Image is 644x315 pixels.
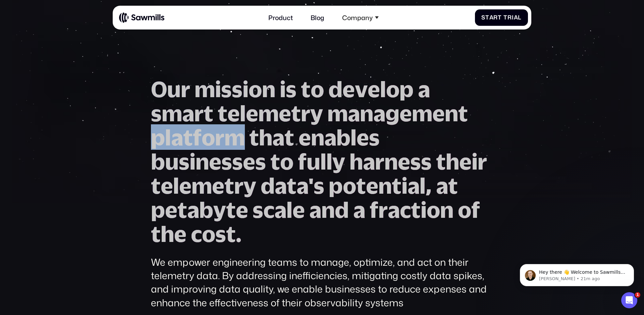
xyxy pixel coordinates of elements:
[196,149,209,173] span: n
[161,173,173,197] span: e
[224,125,245,149] span: m
[366,173,378,197] span: e
[356,173,366,197] span: t
[151,149,165,173] span: b
[472,149,478,173] span: i
[510,250,644,297] iframe: Intercom notifications message
[311,125,324,149] span: n
[471,197,480,222] span: f
[485,14,489,21] span: t
[253,197,263,222] span: s
[181,77,190,101] span: r
[199,197,213,222] span: b
[275,173,287,197] span: a
[280,149,293,173] span: o
[350,149,363,173] span: h
[264,9,298,26] a: Product
[161,222,174,246] span: h
[343,173,356,197] span: o
[401,173,408,197] span: i
[326,149,332,173] span: l
[165,197,177,222] span: e
[226,222,236,246] span: t
[174,222,186,246] span: e
[165,125,171,149] span: l
[332,149,345,173] span: y
[301,101,310,125] span: r
[408,173,420,197] span: a
[286,77,297,101] span: s
[311,77,324,101] span: o
[165,149,179,173] span: u
[195,77,215,101] span: m
[151,255,493,309] div: We empower engineering teams to manage, optimize, and act on their telemetry data. By addressing ...
[215,77,221,101] span: i
[221,149,232,173] span: s
[445,101,458,125] span: n
[328,77,342,101] span: d
[514,14,518,21] span: a
[259,125,272,149] span: h
[375,149,384,173] span: r
[297,173,309,197] span: a
[458,197,471,222] span: o
[249,77,262,101] span: o
[475,9,528,26] a: StartTrial
[221,77,232,101] span: s
[162,101,182,125] span: m
[635,292,640,298] span: 1
[369,125,380,149] span: s
[399,101,412,125] span: e
[329,173,343,197] span: p
[309,173,314,197] span: '
[151,125,165,149] span: p
[194,101,204,125] span: r
[215,125,224,149] span: r
[353,197,365,222] span: a
[342,77,355,101] span: e
[320,149,326,173] span: l
[261,173,275,197] span: d
[167,77,181,101] span: u
[357,125,369,149] span: e
[384,149,398,173] span: n
[284,125,294,149] span: t
[179,149,190,173] span: s
[272,125,284,149] span: a
[309,197,321,222] span: a
[458,101,468,125] span: t
[246,101,258,125] span: e
[291,101,301,125] span: t
[193,125,202,149] span: f
[274,197,286,222] span: a
[270,149,280,173] span: t
[378,173,392,197] span: n
[373,101,385,125] span: a
[286,197,292,222] span: l
[151,101,162,125] span: s
[386,77,399,101] span: o
[459,149,472,173] span: e
[421,197,427,222] span: i
[368,77,380,101] span: e
[410,149,421,173] span: s
[398,149,410,173] span: e
[183,125,193,149] span: t
[370,197,378,222] span: f
[512,14,514,21] span: i
[298,149,307,173] span: f
[399,77,414,101] span: p
[204,101,213,125] span: t
[243,77,249,101] span: i
[448,173,458,197] span: t
[263,197,274,222] span: c
[507,14,512,21] span: r
[255,149,266,173] span: s
[478,149,487,173] span: r
[385,101,399,125] span: g
[327,101,348,125] span: m
[432,101,445,125] span: e
[234,173,244,197] span: r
